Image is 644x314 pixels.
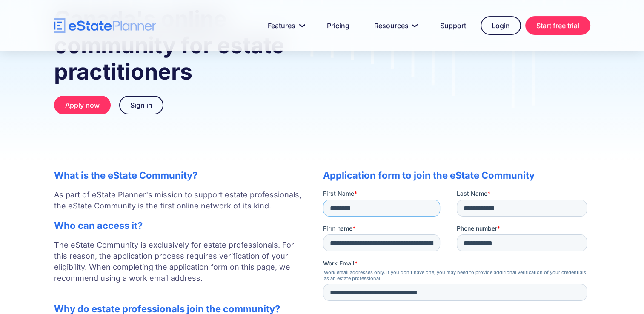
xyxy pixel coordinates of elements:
a: Resources [364,17,426,34]
a: home [54,18,156,33]
a: Login [481,16,521,35]
a: Features [258,17,312,34]
a: Support [430,17,476,34]
h2: Who can access it? [54,220,306,231]
a: Apply now [54,96,111,114]
h2: Application form to join the eState Community [323,170,590,181]
h2: What is the eState Community? [54,170,306,181]
a: Sign in [119,96,163,114]
p: As part of eState Planner's mission to support estate professionals, the eState Community is the ... [54,189,306,211]
p: The eState Community is exclusively for estate professionals. For this reason, the application pr... [54,240,306,295]
a: Start free trial [525,16,590,35]
a: Pricing [317,17,360,34]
